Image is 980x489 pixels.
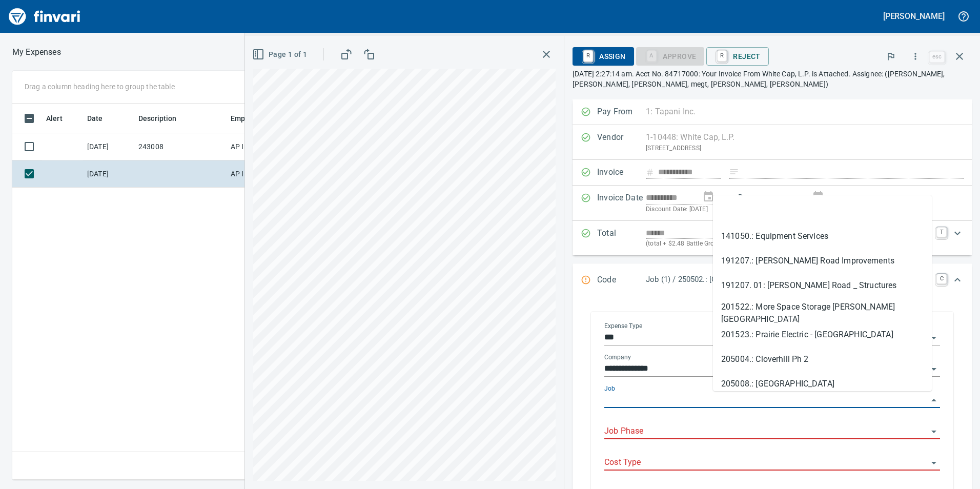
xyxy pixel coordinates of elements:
p: (total + $2.48 Battle Ground Combined 8.6% use tax) [646,239,930,249]
span: Date [87,112,103,125]
li: 191207. 01: [PERSON_NAME] Road _ Structures [713,273,932,298]
button: Open [927,456,941,470]
label: Expense Type [604,323,642,329]
p: Total [597,227,646,249]
button: [PERSON_NAME] [881,8,947,24]
label: Company [604,354,631,360]
p: Job (1) / 250502.: [GEOGRAPHIC_DATA] at [PERSON_NAME][GEOGRAPHIC_DATA] [646,274,930,286]
li: 205008.: [GEOGRAPHIC_DATA] [713,372,932,396]
div: Expand [573,263,972,297]
li: 201523.: Prairie Electric - [GEOGRAPHIC_DATA] [713,322,932,347]
label: Job [604,385,615,392]
span: Employee [231,112,263,125]
p: Drag a column heading here to group the table [25,81,175,92]
span: Description [138,112,190,125]
td: AP Invoices [227,160,303,188]
p: [DATE] 2:27:14 am. Acct No. 84717000: Your Invoice From White Cap, L.P. is Attached. Assignee: ([... [573,69,972,89]
span: Close invoice [927,44,972,69]
button: Page 1 of 1 [250,45,311,64]
div: Job Phase required [636,51,705,60]
span: Alert [46,112,63,125]
a: R [583,50,593,62]
p: My Expenses [12,46,61,58]
td: 243008 [134,133,227,160]
button: Close [927,393,941,407]
td: [DATE] [83,160,134,188]
button: Open [927,331,941,345]
td: [DATE] [83,133,134,160]
a: T [936,227,947,237]
a: R [717,50,727,62]
li: 191207.: [PERSON_NAME] Road Improvements [713,249,932,273]
span: Date [87,112,116,125]
span: Assign [581,48,625,65]
span: Reject [714,48,760,65]
h5: [PERSON_NAME] [883,11,945,22]
button: Flag [880,45,902,68]
li: 201522.: More Space Storage [PERSON_NAME][GEOGRAPHIC_DATA] [713,298,932,322]
button: Open [927,424,941,439]
div: Expand [573,221,972,255]
button: More [904,45,927,68]
button: RReject [706,47,768,66]
button: RAssign [573,47,634,66]
a: esc [929,51,945,63]
td: AP Invoices [227,133,303,160]
span: Description [138,112,177,125]
nav: breadcrumb [12,46,61,58]
span: Page 1 of 1 [254,48,307,61]
img: Finvari [6,4,83,29]
li: 141050.: Equipment Services [713,224,932,249]
span: Employee [231,112,277,125]
a: C [936,274,947,284]
span: Alert [46,112,76,125]
button: Open [927,362,941,376]
li: 205004.: Cloverhill Ph 2 [713,347,932,372]
p: Code [597,274,646,287]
